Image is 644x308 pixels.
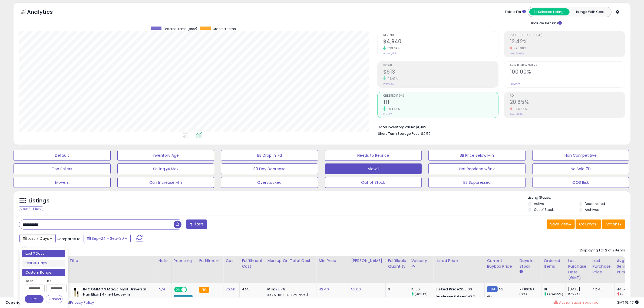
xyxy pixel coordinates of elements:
small: Prev: 24.06% [510,52,524,55]
button: Sep-24 - Sep-30 [84,234,131,243]
button: 30 Day Decrease [221,163,318,174]
label: From [25,278,44,284]
small: Prev: 48.11% [510,113,523,116]
a: N/A [158,287,165,292]
span: Ordered Items [383,94,498,97]
div: 111 [544,287,566,292]
button: Set [25,295,44,303]
div: Listed Price [435,258,482,264]
span: ROI [510,94,625,97]
button: Selling @ Max [117,163,214,174]
label: Out of Stock [534,207,554,212]
span: $2.50 [421,131,431,136]
div: Title [70,258,154,264]
button: OOS Risk [532,177,629,188]
small: -48.38% [512,46,526,50]
label: Deactivated [585,201,605,206]
a: 42.40 [319,287,329,292]
button: Can Increase Min [117,177,214,188]
span: Profit [383,64,498,67]
li: Last 30 Days [22,260,65,267]
button: Cancel [46,295,62,303]
th: The percentage added to the cost of goods (COGS) that forms the calculator for Min & Max prices. [265,256,316,283]
small: -56.66% [512,107,527,111]
div: seller snap | | [5,300,94,305]
div: 42.40 [592,287,610,292]
div: Velocity [411,258,431,264]
div: 4.55 [242,287,261,292]
li: Last 7 Days [22,250,65,257]
div: 7 (100%) [519,287,541,292]
label: Archived [585,207,600,212]
div: [DATE] 15:27:55 [568,287,586,297]
div: Last Purchase Date (GMT) [568,258,588,281]
strong: Copyright [5,300,25,305]
span: Sep-24 - Sep-30 [92,236,124,241]
button: Overstocked [221,177,318,188]
small: Prev: $1,166 [383,52,396,55]
button: Listings With Cost [569,8,610,15]
button: Non Competitive [532,150,629,161]
div: Ordered Items [544,258,563,269]
div: Last Purchase Price [592,258,612,275]
div: Fulfillable Quantity [388,258,407,269]
span: Columns [579,221,596,227]
span: Last 7 Days [28,236,49,241]
div: Note [158,258,169,264]
a: Privacy Policy [70,300,94,305]
button: Out of Stock [325,177,422,188]
label: Active [534,201,544,206]
h5: Listings [29,197,49,205]
small: Prev: $281 [383,82,394,86]
b: Short Term Storage Fees: [378,131,420,136]
div: Include Returns [524,20,568,26]
button: Default [14,150,111,161]
button: Filters [186,219,207,229]
label: To [47,278,62,284]
b: Listed Price: [435,287,460,292]
span: Profit [PERSON_NAME] [510,34,625,37]
li: Custom Range [22,269,65,276]
div: % [267,287,312,297]
button: Save View [547,219,575,229]
b: Min: [267,287,275,292]
h2: $613 [383,69,498,76]
div: 0 [388,287,405,292]
h2: 100.00% [510,69,625,76]
button: All Selected Listings [529,8,570,15]
b: Total Inventory Value: [378,125,415,129]
small: Prev: 22 [383,113,392,116]
div: [PERSON_NAME] [351,258,383,264]
h2: 12.42% [510,38,625,46]
button: BB Suppressed [428,177,526,188]
button: Not Repriced w/Inv [428,163,526,174]
div: 15.86 [411,287,433,292]
div: Clear All Filters [19,206,43,211]
button: BB Drop in 7d [221,150,318,161]
div: $53.00 [435,287,480,292]
h2: 20.85% [510,99,625,106]
small: 323.64% [386,46,400,50]
small: FBM [487,286,497,292]
div: Markup on Total Cost [267,258,314,264]
button: No Sale 7D [532,163,629,174]
div: Avg Selling Price [617,258,636,275]
h2: $4,940 [383,38,498,46]
li: $1,882 [378,123,621,130]
button: Top Sellers [14,163,111,174]
span: OFF [186,287,194,292]
button: Movers [14,177,111,188]
button: Last 7 Days [19,234,56,243]
span: Avg. Buybox Share [510,64,625,67]
span: 2025-10-8 19:47 GMT [617,300,639,305]
button: Needs to Reprice [325,150,422,161]
div: Displaying 1 to 2 of 2 items [580,248,625,253]
small: Prev: N/A [510,82,520,86]
div: Totals For [505,9,526,15]
div: Fulfillment Cost [242,258,263,269]
div: Fulfillment [199,258,221,264]
a: 9.67 [275,287,283,292]
small: Days In Stock. [519,269,523,274]
small: 404.55% [386,107,400,111]
span: Ordered Items (prev) [163,27,197,31]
